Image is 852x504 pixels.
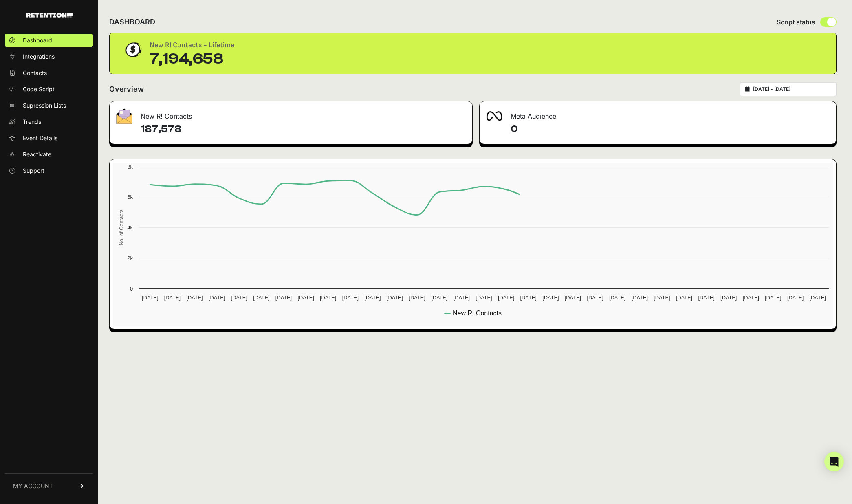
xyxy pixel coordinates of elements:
[5,473,93,498] a: MY ACCOUNT
[520,295,537,301] text: [DATE]
[5,83,93,96] a: Code Script
[23,53,55,61] span: Integrations
[23,150,51,158] span: Reactivate
[453,310,502,317] text: New R! Contacts
[654,295,670,301] text: [DATE]
[486,111,502,121] img: fa-meta-2f981b61bb99beabf952f7030308934f19ce035c18b003e963880cc3fabeebb7.png
[253,295,269,301] text: [DATE]
[511,123,830,136] h4: 0
[5,99,93,112] a: Supression Lists
[109,16,155,28] h2: DASHBOARD
[5,132,93,145] a: Event Details
[123,40,143,60] img: dollar-coin-05c43ed7efb7bc0c12610022525b4bbbb207c7efeef5aecc26f025e68dcafac9.png
[587,295,603,301] text: [DATE]
[275,295,292,301] text: [DATE]
[743,295,759,301] text: [DATE]
[23,101,66,110] span: Supression Lists
[186,295,203,301] text: [DATE]
[320,295,336,301] text: [DATE]
[23,167,44,175] span: Support
[609,295,625,301] text: [DATE]
[118,209,124,245] text: No. of Contacts
[231,295,247,301] text: [DATE]
[23,134,57,142] span: Event Details
[5,164,93,177] a: Support
[342,295,359,301] text: [DATE]
[109,84,144,95] h2: Overview
[480,101,837,126] div: Meta Audience
[142,295,158,301] text: [DATE]
[765,295,781,301] text: [DATE]
[565,295,581,301] text: [DATE]
[110,101,472,126] div: New R! Contacts
[387,295,403,301] text: [DATE]
[127,164,133,170] text: 8k
[431,295,447,301] text: [DATE]
[542,295,559,301] text: [DATE]
[824,452,844,471] div: Open Intercom Messenger
[150,51,234,67] div: 7,194,658
[810,295,826,301] text: [DATE]
[150,40,234,51] div: New R! Contacts - Lifetime
[454,295,470,301] text: [DATE]
[23,69,47,77] span: Contacts
[164,295,181,301] text: [DATE]
[5,115,93,128] a: Trends
[409,295,425,301] text: [DATE]
[209,295,225,301] text: [DATE]
[130,286,133,292] text: 0
[297,295,314,301] text: [DATE]
[720,295,737,301] text: [DATE]
[127,255,133,261] text: 2k
[127,194,133,200] text: 6k
[26,13,73,18] img: Retention.com
[5,66,93,79] a: Contacts
[13,482,53,490] span: MY ACCOUNT
[498,295,514,301] text: [DATE]
[141,123,466,136] h4: 187,578
[5,148,93,161] a: Reactivate
[127,224,133,231] text: 4k
[116,108,132,124] img: fa-envelope-19ae18322b30453b285274b1b8af3d052b27d846a4fbe8435d1a52b978f639a2.png
[23,118,41,126] span: Trends
[632,295,648,301] text: [DATE]
[5,50,93,63] a: Integrations
[787,295,804,301] text: [DATE]
[5,34,93,47] a: Dashboard
[23,36,52,44] span: Dashboard
[23,85,55,93] span: Code Script
[777,17,815,27] span: Script status
[676,295,692,301] text: [DATE]
[364,295,381,301] text: [DATE]
[698,295,714,301] text: [DATE]
[476,295,492,301] text: [DATE]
